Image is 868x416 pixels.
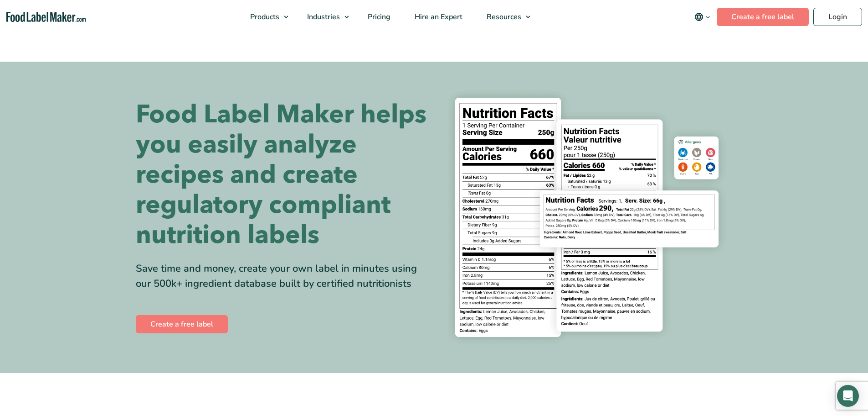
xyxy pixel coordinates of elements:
[837,385,859,407] div: Open Intercom Messenger
[717,8,809,26] a: Create a free label
[136,315,228,333] a: Create a free label
[136,261,427,291] div: Save time and money, create your own label in minutes using our 500k+ ingredient database built b...
[304,12,341,22] span: Industries
[247,12,280,22] span: Products
[484,12,522,22] span: Resources
[365,12,391,22] span: Pricing
[136,100,427,250] h1: Food Label Maker helps you easily analyze recipes and create regulatory compliant nutrition labels
[813,8,862,26] a: Login
[412,12,463,22] span: Hire an Expert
